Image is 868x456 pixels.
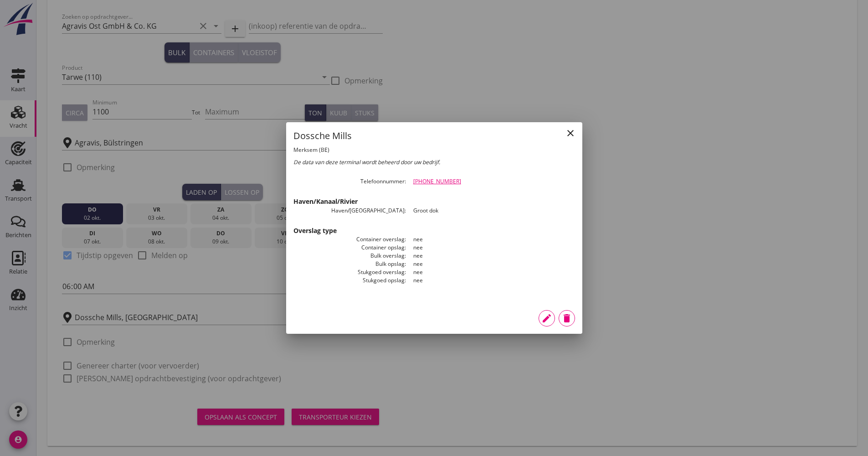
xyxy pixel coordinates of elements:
[406,244,575,252] dd: nee
[406,260,575,268] dd: nee
[293,197,575,206] h3: Haven/Kanaal/Rivier
[293,235,406,244] dt: Container overslag
[565,128,576,139] i: close
[293,177,406,186] dt: Telefoonnummer
[561,313,572,324] i: delete
[406,235,575,244] dd: nee
[406,276,575,285] dd: nee
[541,313,552,324] i: edit
[293,252,406,260] dt: Bulk overslag
[406,268,575,276] dd: nee
[293,146,434,154] h2: Merksem (BE)
[293,207,406,215] dt: Haven/[GEOGRAPHIC_DATA]
[293,226,575,235] h3: Overslag type
[406,207,575,215] dd: Groot dok
[293,158,575,166] div: De data van deze terminal wordt beheerd door uw bedrijf.
[293,268,406,276] dt: Stukgoed overslag
[406,252,575,260] dd: nee
[293,276,406,285] dt: Stukgoed opslag
[293,244,406,252] dt: Container opslag
[413,177,461,185] a: [PHONE_NUMBER]
[293,130,434,142] h1: Dossche Mills
[293,260,406,268] dt: Bulk opslag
